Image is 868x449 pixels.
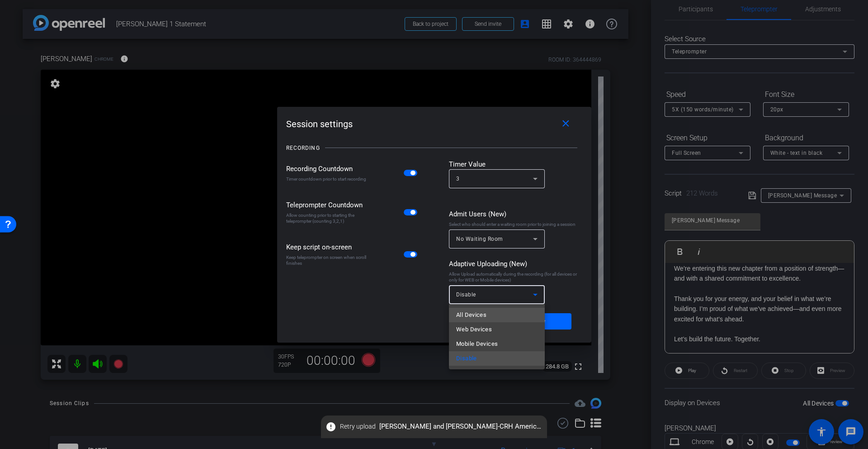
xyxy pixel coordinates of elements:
[340,422,376,431] span: Retry upload
[456,310,486,320] span: All Devices
[456,324,492,335] span: Web Devices
[325,421,336,432] mat-icon: error
[456,353,477,364] span: Disable
[431,440,438,448] span: ▼
[321,419,547,435] span: [PERSON_NAME] and [PERSON_NAME]-CRH Americas Materials, Inc.-2025-05-12_11-30-42-363-2.webm
[456,339,498,349] span: Mobile Devices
